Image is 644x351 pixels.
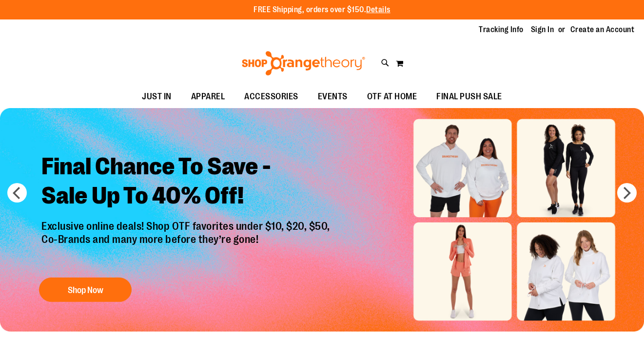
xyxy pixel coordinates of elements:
[34,145,340,307] a: Final Chance To Save -Sale Up To 40% Off! Exclusive online deals! Shop OTF favorites under $10, $...
[244,86,298,108] span: ACCESSORIES
[436,86,502,108] span: FINAL PUSH SALE
[7,183,27,203] button: prev
[240,51,367,75] img: Shop Orangetheory
[39,277,132,302] button: Shop Now
[34,145,340,220] h2: Final Chance To Save - Sale Up To 40% Off!
[308,86,357,108] a: EVENTS
[132,86,181,108] a: JUST IN
[191,86,225,108] span: APPAREL
[367,86,417,108] span: OTF AT HOME
[617,183,637,203] button: next
[531,24,554,35] a: Sign In
[234,86,308,108] a: ACCESSORIES
[427,86,512,108] a: FINAL PUSH SALE
[254,4,390,16] p: FREE Shipping, orders over $150.
[181,86,235,108] a: APPAREL
[34,220,340,268] p: Exclusive online deals! Shop OTF favorites under $10, $20, $50, Co-Brands and many more before th...
[570,24,635,35] a: Create an Account
[357,86,427,108] a: OTF AT HOME
[318,86,348,108] span: EVENTS
[366,5,390,14] a: Details
[479,24,524,35] a: Tracking Info
[142,86,172,108] span: JUST IN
